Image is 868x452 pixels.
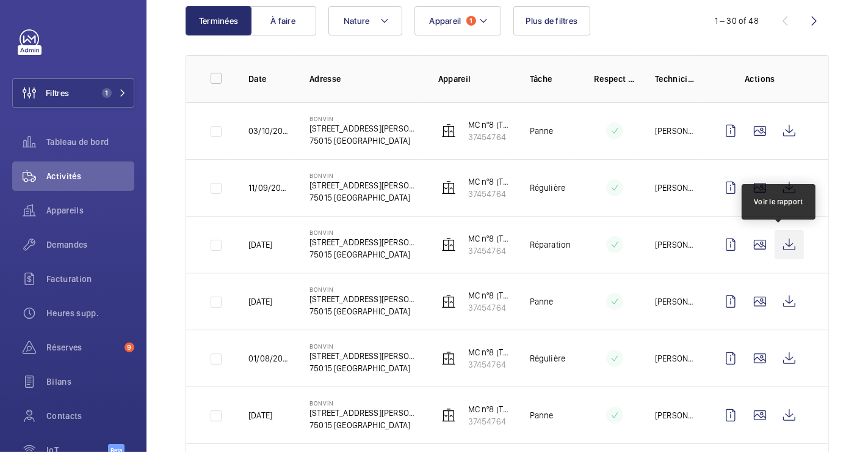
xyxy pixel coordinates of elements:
p: 75015 [GEOGRAPHIC_DATA] [309,362,419,374]
p: MC nº8 (Triplex droit) [468,232,510,245]
p: Panne [530,295,554,308]
p: 37454764 [468,245,510,257]
p: [PERSON_NAME] [655,182,696,194]
div: Voir le rapport [754,196,803,207]
p: 75015 [GEOGRAPHIC_DATA] [309,248,419,261]
span: Plus de filtres [526,16,578,26]
p: [STREET_ADDRESS][PERSON_NAME] [309,122,419,135]
span: 1 [102,88,112,98]
p: [STREET_ADDRESS][PERSON_NAME] [309,179,419,191]
p: [PERSON_NAME] [655,352,696,365]
p: MC nº8 (Triplex droit) [468,403,510,415]
span: Filtres [46,87,69,99]
p: Régulière [530,182,566,194]
button: Nature [328,6,402,35]
span: Heures supp. [46,307,134,319]
p: 03/10/2025 [248,125,290,137]
span: Contacts [46,410,134,422]
p: [STREET_ADDRESS][PERSON_NAME] [309,236,419,248]
p: MC nº8 (Triplex droit) [468,176,510,188]
p: Réparation [530,239,571,251]
p: 37454764 [468,131,510,143]
p: MC nº8 (Triplex droit) [468,119,510,131]
p: [PERSON_NAME] [655,295,696,308]
img: elevator.svg [441,124,456,138]
p: 37454764 [468,302,510,314]
p: Bonvin [309,172,419,179]
span: Nature [344,16,370,26]
img: elevator.svg [441,294,456,309]
p: Panne [530,409,554,421]
p: Technicien [655,73,696,85]
p: Bonvin [309,115,419,122]
p: Actions [716,73,804,85]
p: Adresse [309,73,419,85]
div: 1 – 30 of 48 [715,15,759,27]
img: elevator.svg [441,351,456,366]
p: [STREET_ADDRESS][PERSON_NAME] [309,293,419,305]
img: elevator.svg [441,237,456,252]
img: elevator.svg [441,180,456,195]
button: Plus de filtres [513,6,591,35]
p: Bonvin [309,229,419,236]
p: Appareil [438,73,510,85]
button: Appareil1 [414,6,501,35]
p: 01/08/2025 [248,352,290,365]
img: elevator.svg [441,408,456,423]
p: 75015 [GEOGRAPHIC_DATA] [309,191,419,204]
span: 9 [125,343,134,352]
p: Régulière [530,352,566,365]
p: [STREET_ADDRESS][PERSON_NAME] [309,407,419,419]
span: 1 [466,16,476,26]
p: Bonvin [309,286,419,293]
p: [PERSON_NAME] [655,409,696,421]
span: Appareils [46,204,134,217]
span: Facturation [46,273,134,285]
p: 75015 [GEOGRAPHIC_DATA] [309,419,419,431]
p: Bonvin [309,343,419,350]
span: Appareil [430,16,461,26]
span: Demandes [46,239,134,251]
p: 37454764 [468,415,510,428]
span: Réserves [46,341,120,354]
button: Terminées [186,6,251,35]
p: 75015 [GEOGRAPHIC_DATA] [309,135,419,147]
p: 75015 [GEOGRAPHIC_DATA] [309,305,419,317]
p: MC nº8 (Triplex droit) [468,289,510,302]
span: Activités [46,170,134,182]
p: 11/09/2025 [248,182,290,194]
p: [STREET_ADDRESS][PERSON_NAME] [309,350,419,362]
button: Filtres1 [12,78,134,108]
span: Tableau de bord [46,136,134,148]
p: Respect délai [594,73,635,85]
p: Panne [530,125,554,137]
p: [DATE] [248,409,272,421]
p: 37454764 [468,188,510,200]
button: À faire [250,6,316,35]
p: [DATE] [248,239,272,251]
p: [PERSON_NAME] [655,239,696,251]
span: Bilans [46,376,134,388]
p: [PERSON_NAME] [655,125,696,137]
p: MC nº8 (Triplex droit) [468,346,510,358]
p: Bonvin [309,399,419,407]
p: Date [248,73,290,85]
p: Tâche [530,73,574,85]
p: [DATE] [248,295,272,308]
p: 37454764 [468,358,510,371]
